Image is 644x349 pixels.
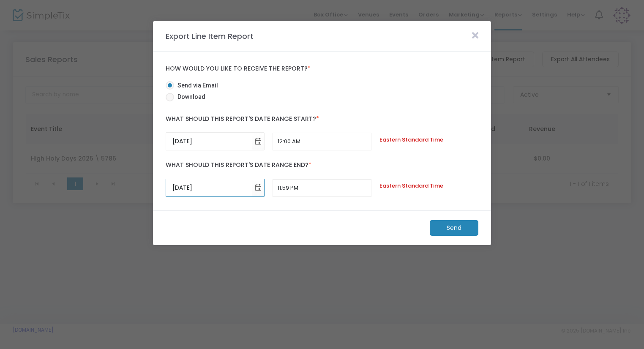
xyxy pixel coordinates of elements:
m-button: Send [430,220,478,236]
div: Eastern Standard Time [376,136,483,144]
m-panel-title: Export Line Item Report [161,30,258,42]
label: How would you like to receive the report? [166,65,478,73]
span: Send via Email [174,81,218,90]
div: Eastern Standard Time [376,182,483,190]
input: Select Time [273,133,371,150]
m-panel-header: Export Line Item Report [153,21,491,52]
span: Download [174,93,205,101]
input: Select date [166,133,252,150]
input: Select date [166,179,252,196]
label: What should this report's date range start? [166,111,478,128]
input: Select Time [273,179,371,197]
button: Toggle calendar [252,133,264,150]
label: What should this report's date range end? [166,157,478,174]
button: Toggle calendar [252,179,264,196]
